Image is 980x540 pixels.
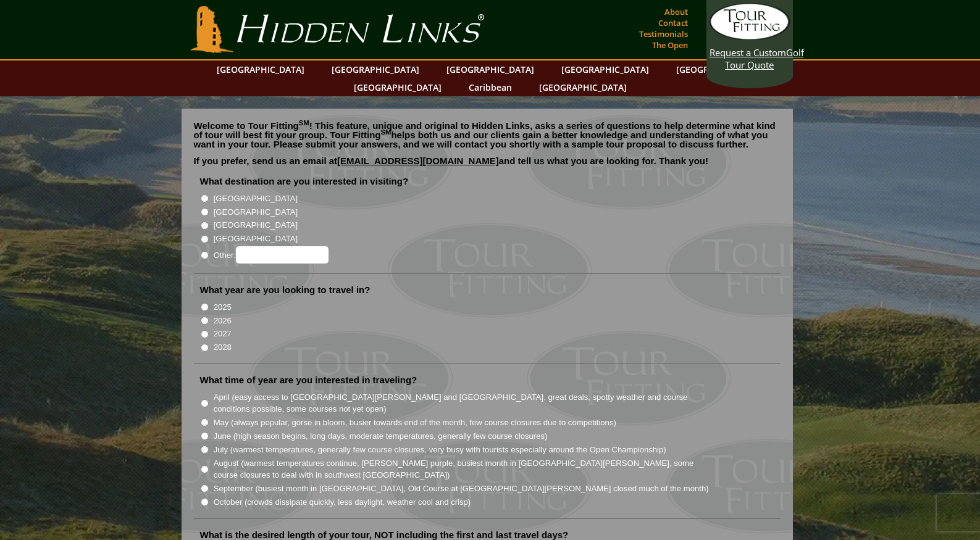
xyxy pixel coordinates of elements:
label: April (easy access to [GEOGRAPHIC_DATA][PERSON_NAME] and [GEOGRAPHIC_DATA], great deals, spotty w... [214,391,710,415]
sup: SM [299,119,309,127]
label: What destination are you interested in visiting? [200,175,409,188]
a: [GEOGRAPHIC_DATA] [670,60,770,78]
label: Other: [214,246,329,264]
a: [GEOGRAPHIC_DATA] [533,78,633,96]
a: [GEOGRAPHIC_DATA] [325,60,425,78]
a: Request a CustomGolf Tour Quote [710,3,790,71]
a: Testimonials [636,25,691,43]
p: If you prefer, send us an email at and tell us what you are looking for. Thank you! [194,156,781,175]
a: The Open [649,36,691,54]
sup: SM [381,128,392,136]
label: October (crowds dissipate quickly, less daylight, weather cool and crisp) [214,496,471,509]
label: May (always popular, gorse in bloom, busier towards end of the month, few course closures due to ... [214,417,616,429]
label: 2027 [214,328,232,340]
label: [GEOGRAPHIC_DATA] [214,206,298,218]
a: [GEOGRAPHIC_DATA] [211,60,311,78]
label: [GEOGRAPHIC_DATA] [214,193,298,205]
label: September (busiest month in [GEOGRAPHIC_DATA], Old Course at [GEOGRAPHIC_DATA][PERSON_NAME] close... [214,483,709,495]
a: [EMAIL_ADDRESS][DOMAIN_NAME] [337,156,499,166]
label: [GEOGRAPHIC_DATA] [214,233,298,245]
label: What time of year are you interested in traveling? [200,374,417,386]
label: July (warmest temperatures, generally few course closures, very busy with tourists especially aro... [214,444,666,456]
label: 2028 [214,341,232,354]
label: 2026 [214,315,232,327]
label: What year are you looking to travel in? [200,284,371,296]
a: Contact [655,14,691,31]
a: Caribbean [463,78,518,96]
p: Welcome to Tour Fitting ! This feature, unique and original to Hidden Links, asks a series of que... [194,121,781,149]
a: [GEOGRAPHIC_DATA] [348,78,448,96]
label: [GEOGRAPHIC_DATA] [214,219,298,231]
a: [GEOGRAPHIC_DATA] [555,60,655,78]
a: [GEOGRAPHIC_DATA] [440,60,540,78]
a: About [661,3,691,20]
span: Request a Custom [710,46,786,59]
label: 2025 [214,301,232,314]
label: June (high season begins, long days, moderate temperatures, generally few course closures) [214,430,548,442]
label: August (warmest temperatures continue, [PERSON_NAME] purple, busiest month in [GEOGRAPHIC_DATA][P... [214,457,710,481]
input: Other: [236,246,329,264]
